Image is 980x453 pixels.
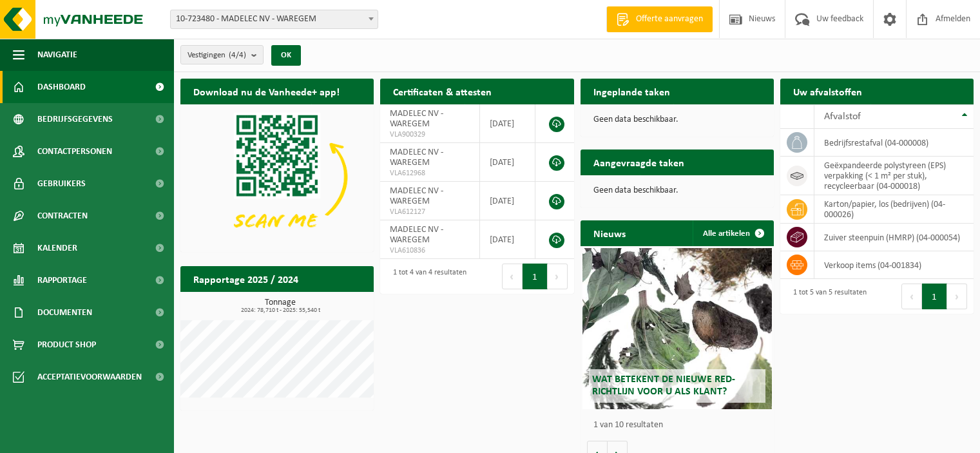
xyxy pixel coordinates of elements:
[390,148,443,168] span: MADELEC NV - WAREGEM
[229,51,246,59] count: (4/4)
[271,45,301,66] button: OK
[171,10,378,28] span: 10-723480 - MADELEC NV - WAREGEM
[380,79,504,104] h2: Certificaten & attesten
[548,264,568,289] button: Next
[278,291,372,317] a: Bekijk rapportage
[37,329,96,361] span: Product Shop
[390,207,469,217] span: VLA612127
[581,149,697,175] h2: Aangevraagde taken
[180,104,374,249] img: Download de VHEPlus App
[480,143,536,182] td: [DATE]
[593,186,761,195] p: Geen data beschikbaar.
[814,224,974,251] td: zuiver steenpuin (HMRP) (04-000054)
[581,79,683,104] h2: Ingeplande taken
[390,109,443,129] span: MADELEC NV - WAREGEM
[170,10,378,29] span: 10-723480 - MADELEC NV - WAREGEM
[480,182,536,220] td: [DATE]
[480,220,536,259] td: [DATE]
[37,200,88,232] span: Contracten
[37,296,92,329] span: Documenten
[390,225,443,245] span: MADELEC NV - WAREGEM
[37,361,142,393] span: Acceptatievoorwaarden
[387,262,466,291] div: 1 tot 4 van 4 resultaten
[814,157,974,195] td: geëxpandeerde polystyreen (EPS) verpakking (< 1 m² per stuk), recycleerbaar (04-000018)
[593,115,761,124] p: Geen data beschikbaar.
[390,186,443,206] span: MADELEC NV - WAREGEM
[37,39,77,71] span: Navigatie
[814,195,974,224] td: karton/papier, los (bedrijven) (04-000026)
[947,284,967,309] button: Next
[901,284,922,309] button: Previous
[180,79,352,104] h2: Download nu de Vanheede+ app!
[187,298,374,314] h3: Tonnage
[180,45,264,64] button: Vestigingen(4/4)
[593,421,767,430] p: 1 van 10 resultaten
[606,6,713,32] a: Offerte aanvragen
[814,251,974,279] td: verkoop items (04-001834)
[480,104,536,143] td: [DATE]
[37,103,113,135] span: Bedrijfsgegevens
[37,264,87,296] span: Rapportage
[814,129,974,157] td: bedrijfsrestafval (04-000008)
[180,266,311,291] h2: Rapportage 2025 / 2024
[581,220,639,246] h2: Nieuws
[787,282,867,311] div: 1 tot 5 van 5 resultaten
[523,264,548,289] button: 1
[37,71,86,103] span: Dashboard
[592,374,735,397] span: Wat betekent de nieuwe RED-richtlijn voor u als klant?
[780,79,875,104] h2: Uw afvalstoffen
[390,168,469,178] span: VLA612968
[824,111,861,122] span: Afvalstof
[390,130,469,140] span: VLA900329
[390,246,469,256] span: VLA610836
[37,232,77,264] span: Kalender
[633,13,706,26] span: Offerte aanvragen
[187,46,246,65] span: Vestigingen
[187,307,374,314] span: 2024: 78,710 t - 2025: 55,540 t
[922,284,947,309] button: 1
[502,264,523,289] button: Previous
[693,220,773,246] a: Alle artikelen
[37,135,112,168] span: Contactpersonen
[582,248,772,409] a: Wat betekent de nieuwe RED-richtlijn voor u als klant?
[37,168,86,200] span: Gebruikers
